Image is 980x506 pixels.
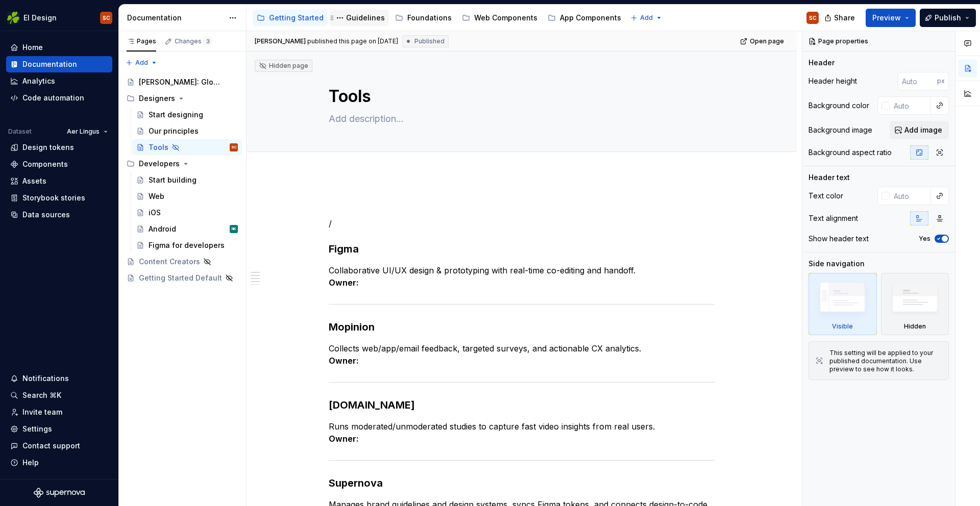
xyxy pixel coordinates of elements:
[329,420,715,445] p: Runs moderated/unmoderated studies to capture fast video insights from real users.
[819,9,862,27] button: Share
[6,438,112,454] button: Contact support
[149,191,164,201] div: Web
[329,277,359,288] strong: Owner:
[937,77,945,85] p: px
[627,11,666,25] button: Add
[231,142,237,153] div: SC
[149,110,203,120] div: Start designing
[204,37,212,45] span: 3
[346,13,385,23] div: Guidelines
[135,59,148,67] span: Add
[834,13,855,23] span: Share
[232,224,236,234] div: NK
[6,39,112,56] a: Home
[808,234,869,244] div: Show header text
[22,176,46,186] div: Assets
[6,56,112,72] a: Documentation
[808,191,843,201] div: Text color
[391,10,456,26] a: Foundations
[127,13,224,23] div: Documentation
[22,210,70,220] div: Data sources
[132,205,242,221] a: iOS
[22,193,85,203] div: Storybook stories
[832,322,853,331] div: Visible
[22,59,77,69] div: Documentation
[22,76,55,86] div: Analytics
[22,373,69,384] div: Notifications
[22,424,52,434] div: Settings
[329,217,715,230] p: /
[890,121,949,139] button: Add image
[132,107,242,123] a: Start designing
[139,159,180,169] div: Developers
[407,13,452,23] div: Foundations
[329,434,359,444] strong: Owner:
[808,58,835,68] div: Header
[329,320,715,334] h3: Mopinion
[808,147,892,158] div: Background aspect ratio
[22,407,62,417] div: Invite team
[132,188,242,205] a: Web
[132,221,242,237] a: AndroidNK
[149,175,197,185] div: Start building
[890,96,931,115] input: Auto
[6,190,112,206] a: Storybook stories
[132,139,242,156] a: ToolsSC
[881,273,949,335] div: Hidden
[132,172,242,188] a: Start building
[808,125,872,135] div: Background image
[808,100,869,111] div: Background color
[2,7,116,29] button: EI DesignSC
[122,74,242,286] div: Page tree
[866,9,916,27] button: Preview
[329,398,715,412] h3: [DOMAIN_NAME]
[920,9,976,27] button: Publish
[808,172,850,183] div: Header text
[122,254,242,270] a: Content Creators
[122,90,242,107] div: Designers
[329,476,715,490] h3: Supernova
[329,242,715,256] h3: Figma
[34,488,85,498] svg: Supernova Logo
[808,259,865,269] div: Side navigation
[6,370,112,387] button: Notifications
[808,273,877,335] div: Visible
[122,270,242,286] a: Getting Started Default
[6,421,112,437] a: Settings
[330,10,389,26] a: Guidelines
[898,72,937,90] input: Auto
[7,12,19,24] img: 56b5df98-d96d-4d7e-807c-0afdf3bdaefa.png
[307,37,398,45] div: published this page on [DATE]
[122,74,242,90] a: [PERSON_NAME]: Global Experience Language
[149,208,161,218] div: iOS
[829,349,942,373] div: This setting will be applied to your published documentation. Use preview to see how it looks.
[149,126,199,136] div: Our principles
[22,42,43,53] div: Home
[904,322,926,331] div: Hidden
[139,77,223,87] div: [PERSON_NAME]: Global Experience Language
[22,159,68,169] div: Components
[935,13,961,23] span: Publish
[22,458,39,468] div: Help
[6,387,112,403] button: Search ⌘K
[6,454,112,471] button: Help
[149,240,225,250] div: Figma for developers
[6,156,112,172] a: Components
[329,264,715,289] p: Collaborative UI/UX design & prototyping with real-time co-editing and handoff.
[255,37,306,45] span: [PERSON_NAME]
[6,404,112,420] a: Invite team
[22,93,84,103] div: Code automation
[544,10,625,26] a: App Components
[253,8,625,28] div: Page tree
[62,124,112,139] button: Aer Lingus
[269,13,324,23] div: Getting Started
[132,237,242,254] a: Figma for developers
[904,125,942,135] span: Add image
[808,213,858,223] div: Text alignment
[149,224,176,234] div: Android
[139,257,200,267] div: Content Creators
[6,173,112,189] a: Assets
[329,342,715,367] p: Collects web/app/email feedback, targeted surveys, and actionable CX analytics.
[127,37,156,45] div: Pages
